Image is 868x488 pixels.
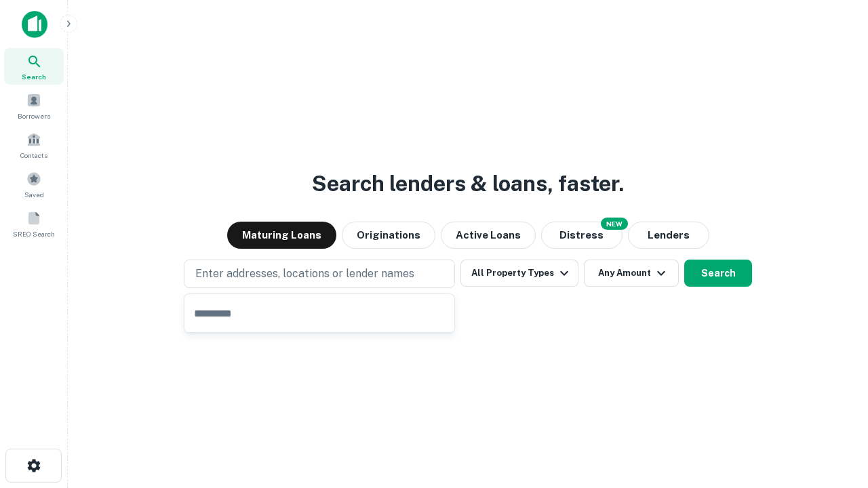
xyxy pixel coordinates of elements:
button: Originations [342,222,435,249]
a: Saved [4,166,64,203]
span: Borrowers [18,110,50,121]
span: Saved [24,189,44,200]
div: NEW [601,218,628,230]
iframe: Chat Widget [800,380,868,445]
button: Lenders [628,222,709,249]
button: Enter addresses, locations or lender names [184,260,455,288]
a: Contacts [4,127,64,163]
a: Borrowers [4,87,64,124]
span: Search [22,71,46,82]
a: Search [4,48,64,85]
button: Maturing Loans [227,222,336,249]
span: SREO Search [13,228,55,239]
button: Active Loans [441,222,536,249]
h3: Search lenders & loans, faster. [312,167,624,200]
p: Enter addresses, locations or lender names [195,266,414,282]
button: All Property Types [460,260,578,287]
button: Any Amount [584,260,679,287]
span: Contacts [20,150,47,161]
a: SREO Search [4,205,64,242]
button: Search [684,260,752,287]
img: capitalize-icon.png [22,11,47,38]
button: Search distressed loans with lien and other non-mortgage details. [541,222,623,249]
